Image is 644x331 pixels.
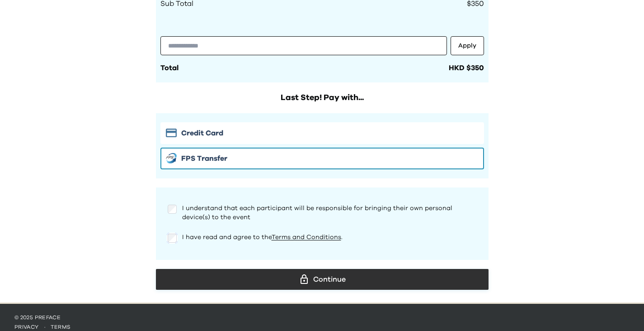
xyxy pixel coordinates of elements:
button: Apply [451,36,484,55]
button: Continue [156,269,489,290]
img: Stripe icon [166,129,177,137]
a: privacy [14,324,39,330]
span: I have read and agree to the . [182,234,343,240]
span: FPS Transfer [181,153,227,164]
button: Stripe iconCredit Card [160,122,484,144]
button: FPS iconFPS Transfer [160,148,484,169]
span: I understand that each participant will be responsible for bringing their own personal device(s) ... [182,205,452,221]
p: © 2025 Preface [14,314,630,321]
img: FPS icon [166,153,177,163]
a: Terms and Conditions [272,234,341,240]
div: Continue [163,273,481,286]
span: Total [160,64,179,72]
h2: Last Step! Pay with... [156,91,489,104]
span: Credit Card [181,128,223,139]
span: · [39,324,51,330]
a: terms [51,324,71,330]
div: HKD $350 [449,62,484,73]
